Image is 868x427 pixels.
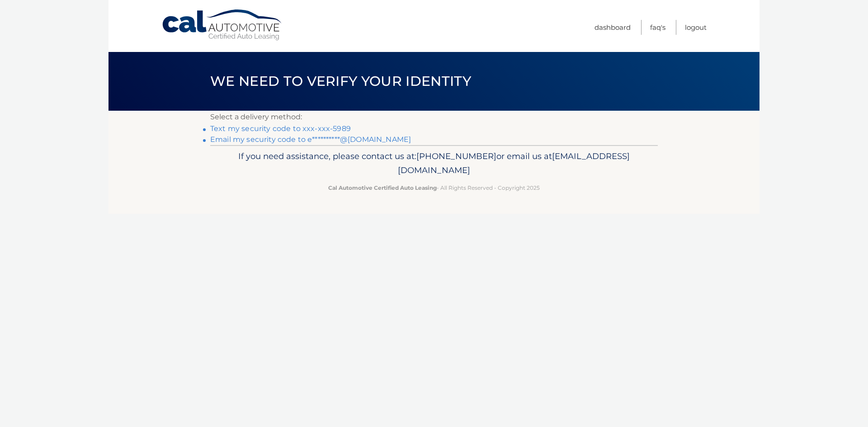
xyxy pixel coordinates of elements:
[210,124,351,133] a: Text my security code to xxx-xxx-5989
[216,149,652,178] p: If you need assistance, please contact us at: or email us at
[161,9,283,41] a: Cal Automotive
[650,20,665,35] a: FAQ's
[594,20,631,35] a: Dashboard
[328,184,437,191] strong: Cal Automotive Certified Auto Leasing
[416,151,496,161] span: [PHONE_NUMBER]
[685,20,707,35] a: Logout
[210,73,471,89] span: We need to verify your identity
[210,135,411,144] a: Email my security code to e**********@[DOMAIN_NAME]
[210,111,658,123] p: Select a delivery method:
[216,183,652,192] p: - All Rights Reserved - Copyright 2025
